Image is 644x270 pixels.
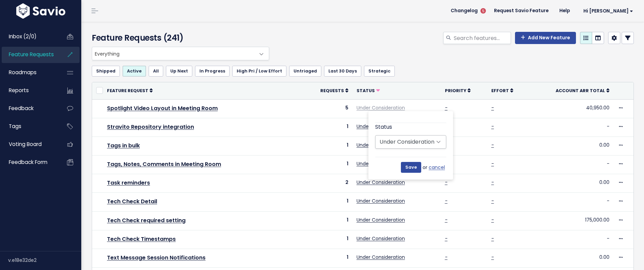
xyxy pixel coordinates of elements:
td: 1 [303,249,352,268]
ul: Filter feature requests [92,66,634,77]
a: Under Consideration [357,254,405,261]
a: In Progress [195,66,230,77]
td: 0.00 [529,174,614,193]
a: Account ARR Total [556,87,609,94]
span: Everything [92,47,255,60]
a: Tags [2,119,56,134]
a: Under Consideration [357,198,405,204]
a: Last 30 Days [324,66,361,77]
td: - [529,193,614,211]
a: Add New Feature [515,32,576,44]
td: 1 [303,118,352,137]
a: Active [123,66,146,77]
a: Effort [491,87,513,94]
a: Roadmaps [2,65,56,80]
a: Status [357,87,380,94]
a: Strategic [364,66,395,77]
a: Under Consideration [357,179,405,186]
a: - [445,198,448,204]
span: Changelog [451,8,478,13]
span: Inbox (2/0) [9,33,37,40]
a: Hi [PERSON_NAME] [575,6,639,16]
a: Requests [320,87,348,94]
a: - [445,179,448,186]
td: 1 [303,211,352,230]
a: Under Consideration [357,160,405,167]
a: - [491,254,494,261]
a: cancel [429,163,446,172]
a: Stravito Repository integration [107,123,194,131]
a: Feedback form [2,154,56,170]
a: High Pri / Low Effort [232,66,286,77]
span: Status [357,88,375,94]
a: Voting Board [2,137,56,152]
a: - [491,179,494,186]
span: Feedback form [9,159,47,166]
td: 1 [303,137,352,155]
a: Under Consideration [357,142,405,148]
span: Everything [92,47,269,60]
a: Reports [2,83,56,98]
label: Status [375,123,392,131]
a: Tags, Notes, Comments in Meeting Room [107,160,221,168]
span: Requests [320,88,344,94]
a: Help [554,6,575,16]
a: Tech Check required setting [107,216,186,224]
span: 5 [480,8,486,14]
td: 1 [303,155,352,174]
a: - [491,123,494,130]
a: Feature Request [107,87,153,94]
td: - [529,118,614,137]
td: 5 [303,99,352,118]
span: Voting Board [9,141,42,148]
span: Account ARR Total [556,88,605,94]
td: 2 [303,174,352,193]
span: Priority [445,88,466,94]
a: Spotlight Video Layout in Meeting Room [107,104,218,112]
td: - [529,230,614,249]
span: Feature Requests [9,51,54,58]
a: Under Consideration [357,235,405,242]
a: - [491,235,494,242]
a: - [491,104,494,111]
a: Under Consideration [357,104,405,111]
a: Request Savio Feature [489,6,554,16]
h4: Feature Requests (241) [92,32,266,44]
a: Tech Check Detail [107,198,157,205]
a: - [491,160,494,167]
a: Feature Requests [2,47,56,62]
a: Inbox (2/0) [2,29,56,44]
a: - [491,198,494,204]
a: Under Consideration [357,216,405,223]
a: Tech Check Timestamps [107,235,176,243]
span: Roadmaps [9,69,37,76]
span: Feature Request [107,88,148,94]
img: logo-white.9d6f32f41409.svg [15,3,67,19]
span: Effort [491,88,509,94]
a: - [445,235,448,242]
a: Up Next [166,66,192,77]
a: - [445,254,448,261]
td: 0.00 [529,137,614,155]
a: - [445,104,448,111]
td: 0.00 [529,249,614,268]
a: - [445,216,448,223]
span: Feedback [9,105,34,112]
td: 40,950.00 [529,99,614,118]
span: Reports [9,87,29,94]
a: - [491,142,494,148]
input: Save [401,162,421,173]
a: - [491,216,494,223]
div: or [375,157,446,173]
a: Text Message Session Notifications [107,254,206,262]
a: Tags in bulk [107,142,140,149]
td: 1 [303,193,352,211]
a: Task reminders [107,179,150,187]
a: Untriaged [289,66,321,77]
input: Search features... [453,32,511,44]
a: All [149,66,163,77]
a: Feedback [2,101,56,116]
span: Hi [PERSON_NAME] [583,8,633,14]
td: 175,000.00 [529,211,614,230]
div: v.e18e32de2 [8,251,81,269]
